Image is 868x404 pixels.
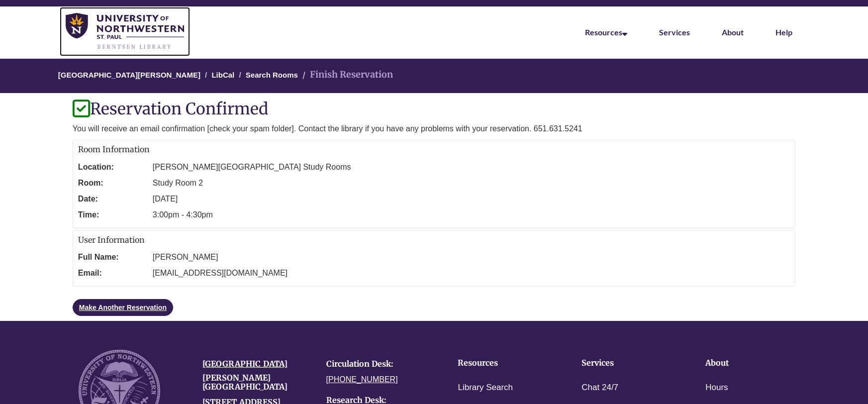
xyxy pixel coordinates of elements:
dd: [DATE] [153,191,790,207]
a: Resources [585,27,627,37]
h1: Reservation Confirmed [73,101,795,118]
dt: Date: [78,191,148,207]
dt: Room: [78,175,148,191]
a: Hours [705,381,728,395]
li: Finish Reservation [300,68,393,82]
h2: Room Information [78,145,790,154]
h4: Circulation Desk: [326,360,435,369]
dd: [PERSON_NAME] [153,249,790,265]
p: You will receive an email confirmation [check your spam folder]. Contact the library if you have ... [73,123,795,135]
a: About [722,27,744,37]
nav: Breadcrumb [73,59,795,93]
h4: Resources [458,359,551,368]
a: Library Search [458,381,513,395]
h2: User Information [78,236,790,245]
dd: 3:00pm - 4:30pm [153,207,790,223]
a: [PHONE_NUMBER] [326,375,398,384]
a: Search Rooms [246,71,298,79]
a: [GEOGRAPHIC_DATA] [202,359,288,369]
a: Make Another Reservation [73,299,173,316]
a: Chat 24/7 [581,381,618,395]
dt: Full Name: [78,249,148,265]
dd: [PERSON_NAME][GEOGRAPHIC_DATA] Study Rooms [153,159,790,175]
dd: [EMAIL_ADDRESS][DOMAIN_NAME] [153,265,790,281]
dd: Study Room 2 [153,175,790,191]
h4: Services [581,359,675,368]
a: Help [775,27,792,37]
a: Services [659,27,690,37]
a: [GEOGRAPHIC_DATA][PERSON_NAME] [58,71,200,79]
dt: Time: [78,207,148,223]
img: UNWSP Library Logo [66,13,184,50]
dt: Location: [78,159,148,175]
h4: About [705,359,798,368]
a: LibCal [211,71,234,79]
h4: [PERSON_NAME][GEOGRAPHIC_DATA] [202,374,311,391]
dt: Email: [78,265,148,281]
